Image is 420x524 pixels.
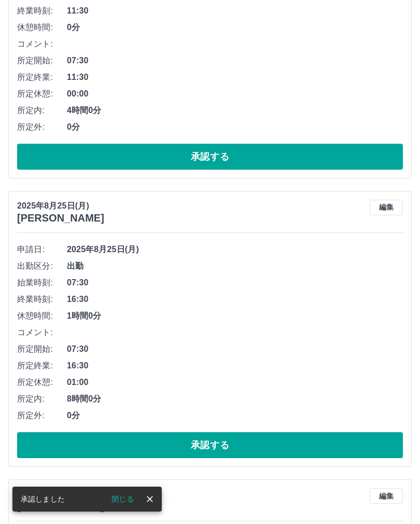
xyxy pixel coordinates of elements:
[67,277,403,289] span: 07:30
[67,54,403,67] span: 07:30
[67,121,403,133] span: 0分
[17,343,67,355] span: 所定開始:
[67,409,403,422] span: 0分
[67,104,403,117] span: 4時間0分
[17,88,67,100] span: 所定休憩:
[17,393,67,405] span: 所定内:
[17,243,67,256] span: 申請日:
[67,5,403,17] span: 11:30
[142,491,158,507] button: close
[17,54,67,67] span: 所定開始:
[67,376,403,389] span: 01:00
[67,71,403,84] span: 11:30
[17,260,67,272] span: 出勤区分:
[67,260,403,272] span: 出勤
[67,310,403,322] span: 1時間0分
[17,409,67,422] span: 所定外:
[17,277,67,289] span: 始業時刻:
[17,326,67,339] span: コメント:
[17,21,67,34] span: 休憩時間:
[67,393,403,405] span: 8時間0分
[370,488,403,504] button: 編集
[67,21,403,34] span: 0分
[103,491,142,507] button: 閉じる
[17,38,67,50] span: コメント:
[17,5,67,17] span: 終業時刻:
[17,360,67,372] span: 所定終業:
[17,200,104,212] p: 2025年8月25日(月)
[67,88,403,100] span: 00:00
[17,376,67,389] span: 所定休憩:
[17,432,403,458] button: 承認する
[21,490,65,508] div: 承認しました
[17,212,104,224] h3: [PERSON_NAME]
[17,121,67,133] span: 所定外:
[17,310,67,322] span: 休憩時間:
[17,144,403,170] button: 承認する
[67,293,403,306] span: 16:30
[17,104,67,117] span: 所定内:
[370,200,403,215] button: 編集
[17,293,67,306] span: 終業時刻:
[67,243,403,256] span: 2025年8月25日(月)
[67,343,403,355] span: 07:30
[67,360,403,372] span: 16:30
[17,71,67,84] span: 所定終業:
